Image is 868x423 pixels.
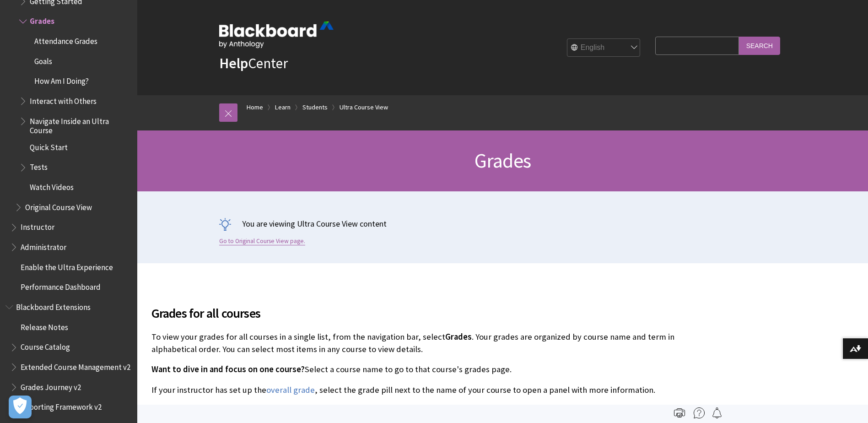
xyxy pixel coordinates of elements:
a: Learn [275,102,291,113]
a: HelpCenter [219,54,288,72]
a: Students [302,102,328,113]
img: Print [674,407,685,418]
span: Tests [30,160,48,172]
span: Quick Start [30,140,68,152]
p: If your instructor has set up the , select the grade pill next to the name of your course to open... [151,384,719,396]
span: Course Catalog [21,340,70,352]
img: Follow this page [712,407,722,418]
span: Interact with Others [30,93,97,106]
span: Grades [445,331,472,342]
span: Want to dive in and focus on one course? [151,364,305,374]
span: Extended Course Management v2 [21,359,130,372]
a: Ultra Course View [340,102,388,113]
span: Watch Videos [30,179,74,192]
span: Grades [30,14,54,26]
span: Instructor [21,220,54,232]
span: Performance Dashboard [21,280,101,292]
span: Enable the Ultra Experience [21,260,113,272]
span: Grades for all courses [151,304,719,323]
select: Site Language Selector [567,39,641,57]
span: How Am I Doing? [34,74,89,86]
img: Blackboard by Anthology [219,22,334,48]
a: Go to Original Course View page. [219,237,305,245]
p: You are viewing Ultra Course View content [219,218,787,229]
span: Blackboard Extensions [16,299,91,312]
span: Grades Journey v2 [21,380,81,392]
button: Open Preferences [9,396,32,418]
span: Goals [34,54,52,66]
strong: Help [219,54,248,72]
a: Home [247,102,263,113]
p: Select a course name to go to that course's grades page. [151,363,719,375]
span: Reporting Framework v2 [21,400,102,412]
p: To view your grades for all courses in a single list, from the navigation bar, select . Your grad... [151,331,719,355]
span: Release Notes [21,320,68,332]
span: Attendance Grades [34,33,97,46]
span: Original Course View [25,200,92,212]
input: Search [739,37,780,54]
img: More help [694,407,705,418]
span: Navigate Inside an Ultra Course [30,114,131,135]
a: overall grade [266,385,315,396]
span: Grades [474,148,531,173]
span: Administrator [21,239,66,252]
